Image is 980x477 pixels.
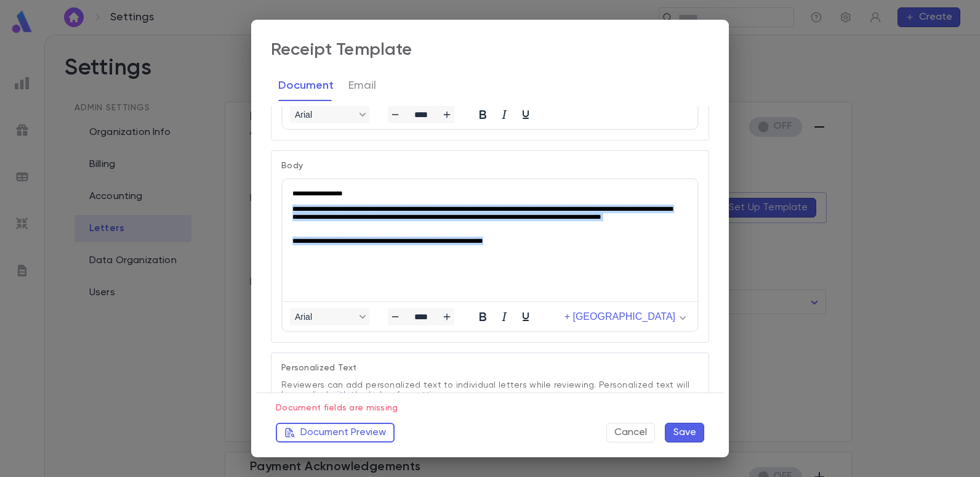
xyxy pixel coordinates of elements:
[281,161,699,171] p: Body
[281,373,699,400] p: Reviewers can add personalized text to individual letters while reviewing. Personalized text will...
[388,106,403,123] button: Decrease font size
[10,10,405,18] body: Rich Text Area. Press ALT-0 for help.
[440,308,454,325] button: Increase font size
[515,308,536,325] button: Underline
[10,10,405,14] body: Rich Text Area. Press ALT-0 for help.
[494,308,515,325] button: Italic
[440,106,454,123] button: Increase font size
[295,312,355,322] span: Arial
[560,308,690,325] button: + [GEOGRAPHIC_DATA]
[295,110,355,120] span: Arial
[665,423,704,442] button: Save
[290,106,370,123] button: Fonts Arial
[606,423,655,442] button: Cancel
[276,423,395,442] button: Document Preview
[472,308,493,325] button: Bold
[515,106,536,123] button: Underline
[10,10,405,83] body: Rich Text Area. Press ALT-0 for help.
[348,70,376,101] button: Email
[388,308,403,325] button: Decrease font size
[278,70,334,101] button: Document
[290,308,370,325] button: Fonts Arial
[494,106,515,123] button: Italic
[281,363,699,373] p: Personalized Text
[564,311,675,322] span: + [GEOGRAPHIC_DATA]
[271,39,412,60] div: Receipt Template
[472,106,493,123] button: Bold
[10,10,405,20] body: Rich Text Area. Press ALT-0 for help.
[276,398,704,413] p: Document fields are missing
[283,179,697,301] iframe: Rich Text Area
